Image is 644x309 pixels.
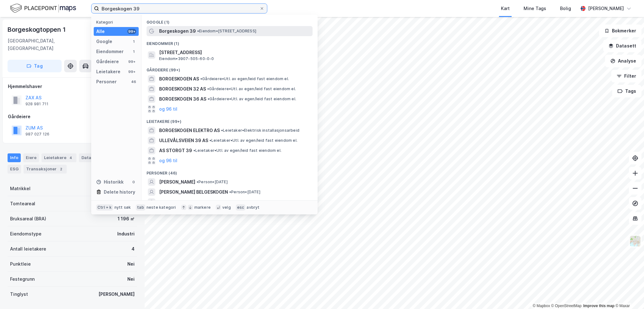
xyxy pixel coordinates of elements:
div: 1 196 ㎡ [118,215,135,223]
div: Antall leietakere [10,245,46,253]
span: [PERSON_NAME] [159,178,195,186]
div: Borgeskogtoppen 1 [8,25,67,35]
span: Person • [DATE] [197,179,228,185]
div: Personer (46) [142,166,318,177]
div: Punktleie [10,260,31,268]
div: Leietakere (99+) [142,114,318,125]
button: og 96 til [159,105,177,113]
span: Gårdeiere • Utl. av egen/leid fast eiendom el. [207,86,296,91]
div: avbryt [247,205,259,210]
span: VALBORG ANETTE BELGESKOGEN [159,198,231,206]
div: Eiendommer [96,48,124,55]
div: esc [236,204,246,211]
div: Bruksareal (BRA) [10,215,46,223]
span: [PERSON_NAME] BELGESKOGEN [159,188,228,196]
div: Eiendomstype [10,230,42,238]
span: BORGESKOGEN ELEKTRO AS [159,127,220,134]
div: Kategori [96,20,139,25]
button: Datasett [603,40,641,52]
div: Mine Tags [524,5,546,12]
button: Analyse [605,55,641,67]
span: Leietaker • Utl. av egen/leid fast eiendom el. [209,138,297,143]
span: • [209,138,211,143]
div: ESG [8,165,21,174]
div: [GEOGRAPHIC_DATA], [GEOGRAPHIC_DATA] [8,37,96,52]
button: Tags [612,85,641,97]
input: Søk på adresse, matrikkel, gårdeiere, leietakere eller personer [99,4,259,13]
div: Gårdeiere [96,58,119,65]
div: 1 [131,49,136,54]
div: Info [8,153,21,162]
div: Festegrunn [10,275,35,283]
div: Gårdeiere (99+) [142,63,318,74]
div: 99+ [127,69,136,74]
span: • [200,76,202,81]
button: Tag [8,60,62,72]
div: 987 027 126 [25,132,49,137]
div: Bolig [560,5,571,12]
span: Gårdeiere • Utl. av egen/leid fast eiendom el. [200,76,289,81]
div: Historikk [96,178,124,186]
span: Leietaker • Utl. av egen/leid fast eiendom el. [193,148,281,153]
span: Person • [DATE] [229,190,260,195]
div: Leietakere [96,68,120,75]
span: • [207,86,209,91]
span: Borgeskogen 39 [159,27,196,35]
span: BORGESKOGEN 36 AS [159,95,206,103]
div: Google (1) [142,15,318,26]
div: 0 [131,179,136,185]
img: logo.f888ab2527a4732fd821a326f86c7f29.svg [10,3,76,14]
div: 1 [131,39,136,44]
div: Leietakere [42,153,76,162]
div: 46 [131,79,136,84]
span: Gårdeiere • Utl. av egen/leid fast eiendom el. [208,97,296,102]
span: • [233,200,235,204]
img: Z [629,235,641,247]
div: [PERSON_NAME] [588,5,624,12]
span: • [197,179,198,184]
div: Datasett [79,153,103,162]
div: 2 [58,166,64,172]
div: Eiendommer (1) [142,36,318,47]
span: Person • 8. juni 1929 [233,200,272,205]
div: Alle [96,28,105,35]
span: ULLEVÅLSVEIEN 39 AS [159,137,208,144]
div: Kart [501,5,510,12]
button: og 96 til [159,157,177,164]
div: Nei [127,260,135,268]
a: OpenStreetMap [551,304,582,308]
div: Transaksjoner [24,165,67,174]
div: Personer [96,78,117,86]
span: • [221,128,223,133]
button: Bokmerker [599,25,641,37]
div: Gårdeiere [8,113,137,120]
div: Tinglyst [10,290,28,298]
div: neste kategori [147,205,176,210]
div: tab [136,204,145,211]
span: [STREET_ADDRESS] [159,49,310,56]
div: Matrikkel [10,185,31,192]
div: Google [96,38,112,45]
span: • [197,29,199,33]
div: markere [194,205,211,210]
span: BORGESKOGEN AS [159,75,199,83]
span: • [229,190,231,194]
span: Leietaker • Elektrisk installasjonsarbeid [221,128,299,133]
div: Eiere [23,153,39,162]
span: BORGESKOGEN 32 AS [159,85,206,93]
div: [PERSON_NAME] [98,290,135,298]
div: 4 [131,245,135,253]
div: Kontrollprogram for chat [613,279,644,309]
a: Mapbox [533,304,550,308]
iframe: Chat Widget [613,279,644,309]
div: 99+ [127,29,136,34]
button: Filter [611,70,641,82]
div: Hjemmelshaver [8,83,137,90]
span: AS STORGT 39 [159,147,192,154]
a: Improve this map [583,304,614,308]
div: velg [222,205,231,210]
div: Delete history [104,188,135,196]
span: • [193,148,195,153]
div: Ctrl + k [96,204,113,211]
span: Eiendom • [STREET_ADDRESS] [197,29,256,34]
